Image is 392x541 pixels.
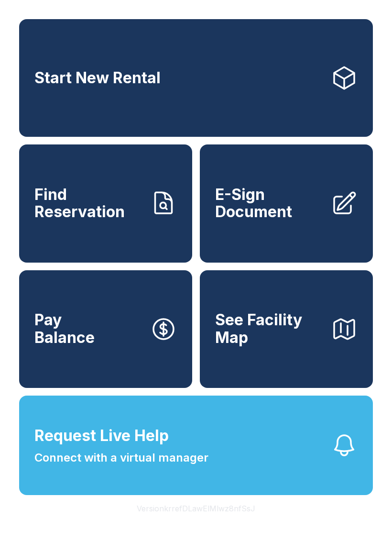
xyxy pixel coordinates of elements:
button: See Facility Map [200,270,373,388]
a: Find Reservation [19,144,192,262]
a: E-Sign Document [200,144,373,262]
span: See Facility Map [215,311,323,346]
button: VersionkrrefDLawElMlwz8nfSsJ [129,495,263,522]
span: Pay Balance [34,311,95,346]
span: Start New Rental [34,69,161,87]
span: Find Reservation [34,186,142,221]
span: E-Sign Document [215,186,323,221]
a: Start New Rental [19,19,373,137]
span: Connect with a virtual manager [34,449,208,466]
button: PayBalance [19,270,192,388]
button: Request Live HelpConnect with a virtual manager [19,396,373,495]
span: Request Live Help [34,424,169,447]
